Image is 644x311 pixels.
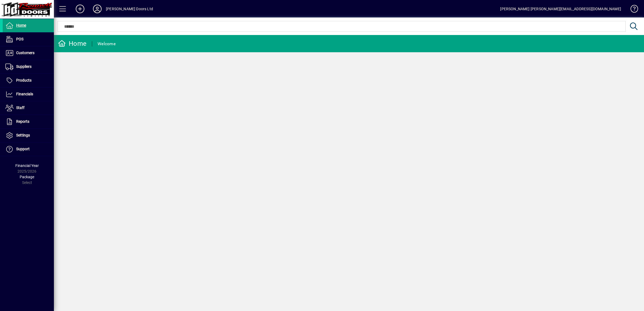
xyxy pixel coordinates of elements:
[58,39,86,48] div: Home
[71,4,89,14] button: Add
[16,133,30,137] span: Settings
[106,5,153,13] div: [PERSON_NAME] Doors Ltd
[3,74,54,87] a: Products
[16,23,26,27] span: Home
[626,1,637,19] a: Knowledge Base
[98,40,116,48] div: Welcome
[16,78,32,82] span: Products
[16,64,32,69] span: Suppliers
[89,4,106,14] button: Profile
[16,51,34,55] span: Customers
[500,5,621,13] div: [PERSON_NAME] [PERSON_NAME][EMAIL_ADDRESS][DOMAIN_NAME]
[15,163,39,168] span: Financial Year
[3,46,54,60] a: Customers
[16,92,33,96] span: Financials
[20,175,34,179] span: Package
[3,129,54,142] a: Settings
[3,33,54,46] a: POS
[16,37,23,41] span: POS
[3,60,54,74] a: Suppliers
[16,106,25,110] span: Staff
[3,142,54,156] a: Support
[16,119,29,124] span: Reports
[16,147,30,151] span: Support
[3,115,54,128] a: Reports
[3,88,54,101] a: Financials
[3,101,54,115] a: Staff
